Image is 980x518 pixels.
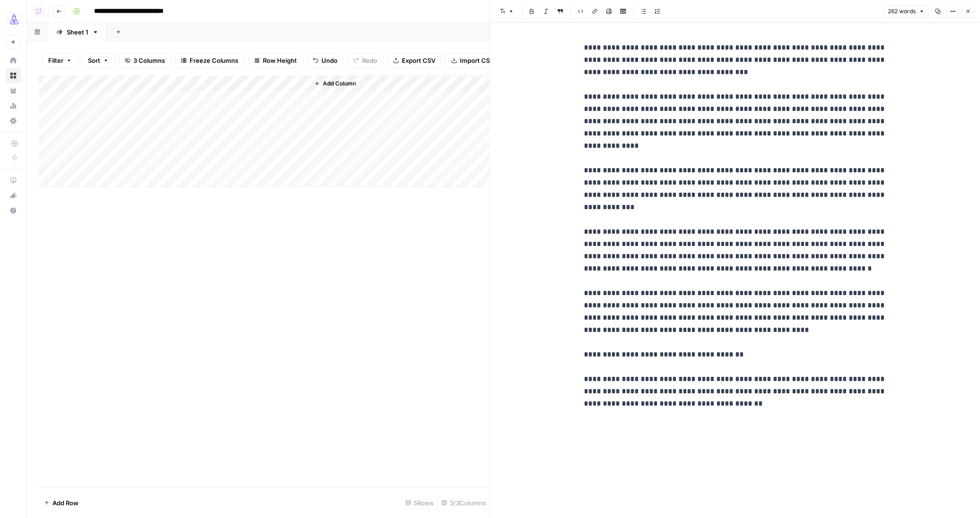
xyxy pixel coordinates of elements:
button: Row Height [248,53,303,68]
button: Add Row [38,495,84,510]
a: Usage [6,98,21,113]
div: What's new? [6,188,20,203]
div: Sheet 1 [67,27,88,37]
a: Your Data [6,83,21,98]
button: Add Column [311,77,360,90]
a: Browse [6,68,21,83]
span: Filter [48,56,63,65]
button: 3 Columns [119,53,171,68]
span: Import CSV [460,56,494,65]
a: Home [6,53,21,68]
span: Sort [88,56,100,65]
button: Help + Support [6,203,21,218]
span: Redo [362,56,377,65]
span: Add Row [52,498,78,508]
button: Export CSV [387,53,442,68]
img: AirOps Growth Logo [6,11,23,28]
button: Freeze Columns [175,53,244,68]
span: Add Column [323,79,356,88]
span: Freeze Columns [190,56,238,65]
span: Undo [321,56,338,65]
button: 262 words [884,5,929,17]
button: Workspace: AirOps Growth [6,8,21,31]
button: Filter [42,53,78,68]
button: Undo [307,53,344,68]
a: Settings [6,113,21,128]
span: 262 words [888,7,916,16]
span: Export CSV [402,56,435,65]
button: Import CSV [445,53,500,68]
button: Redo [347,53,383,68]
span: 3 Columns [133,56,165,65]
span: Row Height [263,56,297,65]
a: Sheet 1 [48,23,107,42]
div: 5 Rows [402,495,438,510]
a: AirOps Academy [6,173,21,188]
button: What's new? [6,188,21,203]
button: Sort [82,53,115,68]
div: 3/3 Columns [438,495,490,510]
